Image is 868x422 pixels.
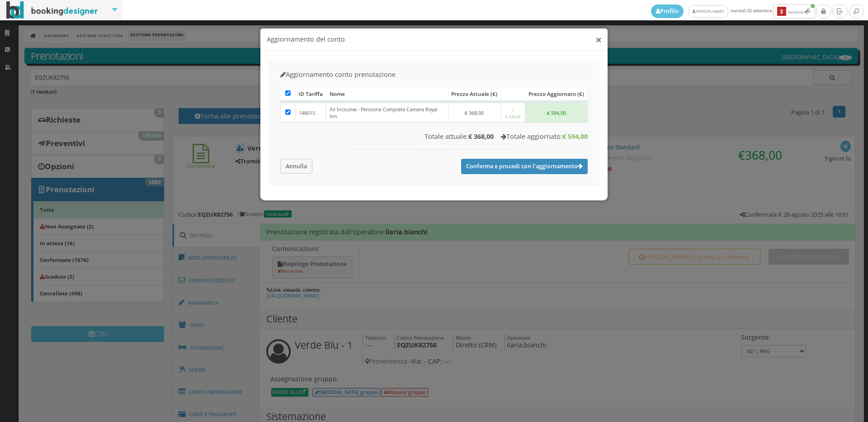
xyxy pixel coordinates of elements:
[773,4,815,19] button: 3Notifiche
[688,5,728,18] a: [PERSON_NAME]
[777,7,786,16] b: 3
[651,5,684,18] a: Profilo
[651,4,816,19] span: martedì, 02 settembre
[6,1,98,19] img: BookingDesigner.com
